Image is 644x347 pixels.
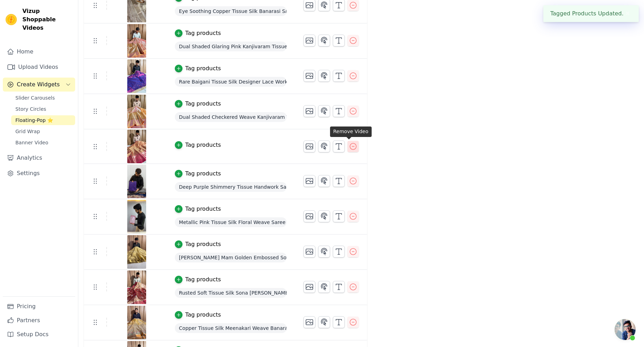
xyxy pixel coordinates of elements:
[543,5,639,22] div: Tagged Products Updated.
[185,29,221,37] div: Tag products
[175,6,287,16] span: Eye Soothing Copper Tissue Silk Banarasi Saree in [PERSON_NAME] Weave
[185,311,221,319] div: Tag products
[303,175,315,187] button: Change Thumbnail
[303,105,315,117] button: Change Thumbnail
[175,311,221,319] button: Tag products
[15,106,46,113] span: Story Circles
[185,64,221,73] div: Tag products
[175,112,287,122] span: Dual Shaded Checkered Weave Kanjivaram Tissue Silk Saree
[11,93,75,103] a: Slider Carousels
[11,104,75,114] a: Story Circles
[185,169,221,178] div: Tag products
[15,128,40,135] span: Grid Wrap
[15,139,48,146] span: Banner Video
[3,166,75,180] a: Settings
[175,240,221,248] button: Tag products
[11,115,75,125] a: Floating-Pop ⭐
[303,316,315,328] button: Change Thumbnail
[127,165,146,198] img: vizup-images-2301.jpg
[127,24,146,58] img: vizup-images-bd7c.jpg
[127,270,146,304] img: vizup-images-427b.jpg
[11,138,75,147] a: Banner Video
[3,60,75,74] a: Upload Videos
[127,200,146,233] img: vizup-images-bd44.jpg
[175,205,221,213] button: Tag products
[15,94,55,101] span: Slider Carousels
[185,141,221,149] div: Tag products
[175,182,287,192] span: Deep Purple Shimmery Tissue Handwork Saree
[3,45,75,59] a: Home
[3,151,75,165] a: Analytics
[127,59,146,93] img: vizup-images-bbf0.jpg
[185,240,221,248] div: Tag products
[127,235,146,269] img: vizup-images-be07.jpg
[175,288,287,298] span: Rusted Soft Tissue Silk Sona [PERSON_NAME] Heritage Weave Banarasi Saree
[3,327,75,341] a: Setup Docs
[175,217,287,227] span: Metallic Pink Tissue Silk Floral Weave Saree
[185,205,221,213] div: Tag products
[3,299,75,313] a: Pricing
[303,246,315,258] button: Change Thumbnail
[11,126,75,136] a: Grid Wrap
[303,210,315,222] button: Change Thumbnail
[175,77,287,87] span: Rare Baigani Tissue Silk Designer Lace Work Banarasi Saree
[303,70,315,82] button: Change Thumbnail
[185,100,221,108] div: Tag products
[175,100,221,108] button: Tag products
[303,281,315,293] button: Change Thumbnail
[303,140,315,152] button: Change Thumbnail
[185,275,221,284] div: Tag products
[127,306,146,339] img: vizup-images-0769.jpg
[6,14,17,25] img: Vizup
[175,169,221,178] button: Tag products
[17,80,60,89] span: Create Widgets
[3,78,75,92] button: Create Widgets
[175,253,287,262] span: [PERSON_NAME] Mam Golden Embossed Soft Tissue Silk Saree
[303,35,315,46] button: Change Thumbnail
[624,9,632,18] button: Close
[3,313,75,327] a: Partners
[127,130,146,163] img: vizup-images-3cfe.jpg
[175,323,287,333] span: Copper Tissue Silk Meenakari Weave Banarasi Saree
[175,42,287,51] span: Dual Shaded Glaring Pink Kanjivaram Tissue Silk Saree
[175,275,221,284] button: Tag products
[615,319,636,340] a: Open chat
[22,7,72,32] span: Vizup Shoppable Videos
[175,29,221,37] button: Tag products
[175,64,221,73] button: Tag products
[127,95,146,128] img: vizup-images-3f26.jpg
[15,117,53,124] span: Floating-Pop ⭐
[175,141,221,149] button: Tag products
